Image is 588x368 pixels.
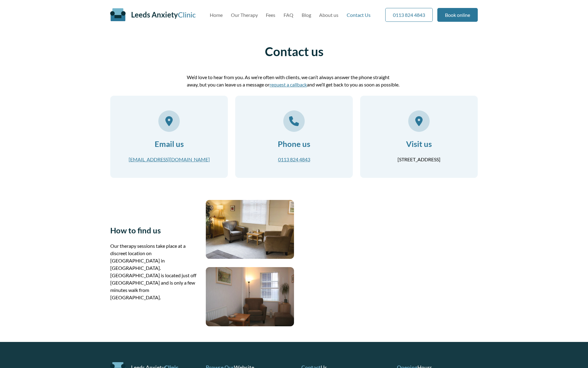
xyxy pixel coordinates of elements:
[210,12,223,18] a: Home
[284,12,293,18] a: FAQ
[110,242,198,301] p: Our therapy sessions take place at a discreet location on [GEOGRAPHIC_DATA] in [GEOGRAPHIC_DATA]....
[385,8,433,22] a: 0113 824 4843
[367,139,470,148] h2: Visit us
[110,44,478,59] h1: Contact us
[278,156,310,162] a: 0113 824 4843
[243,139,345,148] h2: Phone us
[367,156,470,163] p: [STREET_ADDRESS]
[118,139,221,148] h2: Email us
[266,12,275,18] a: Fees
[319,12,338,18] a: About us
[110,226,198,235] h2: How to find us
[302,12,311,18] a: Blog
[231,12,258,18] a: Our Therapy
[269,82,307,87] a: request a callback
[187,74,401,88] p: We’d love to hear from you. As we’re often with clients, we can’t always answer the phone straigh...
[206,200,294,259] img: Therapy room
[131,10,178,19] span: Leeds Anxiety
[131,10,196,19] a: Leeds AnxietyClinic
[437,8,478,22] a: Book online
[301,200,478,327] iframe: Google Maps showing our location
[206,267,294,326] img: Therapy room
[129,156,210,162] a: [EMAIL_ADDRESS][DOMAIN_NAME]
[347,12,371,18] a: Contact Us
